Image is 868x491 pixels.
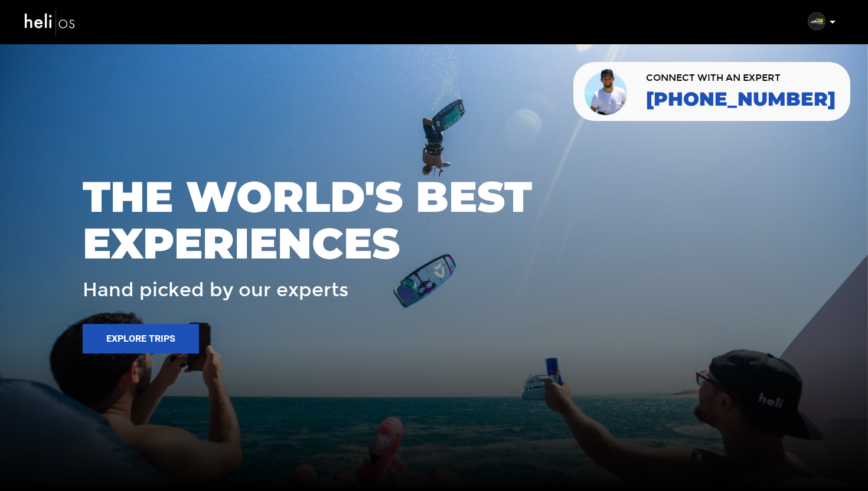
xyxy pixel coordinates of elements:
[83,174,785,267] span: THE WORLD'S BEST EXPERIENCES
[582,67,631,116] img: contact our team
[646,73,836,83] span: CONNECT WITH AN EXPERT
[24,6,77,38] img: heli-logo
[808,12,825,30] img: b42dc30c5a3f3bbb55c67b877aded823.png
[646,89,836,110] a: [PHONE_NUMBER]
[83,280,348,300] span: Hand picked by our experts
[83,324,199,353] button: Explore Trips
